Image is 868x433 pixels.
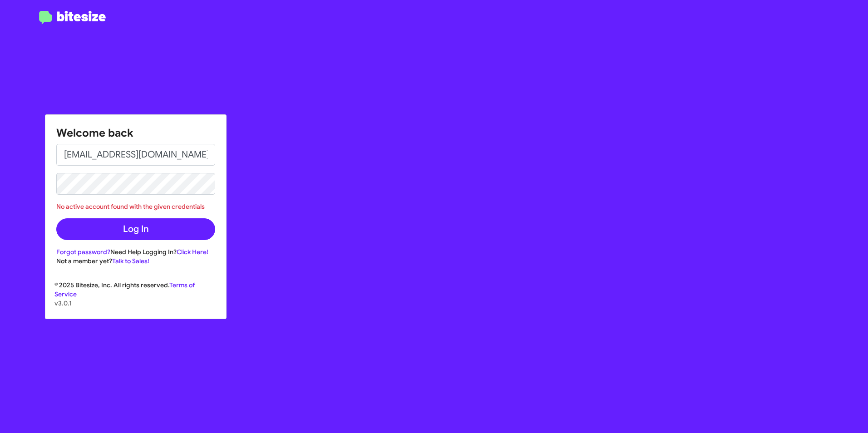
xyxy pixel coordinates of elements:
h1: Welcome back [56,126,215,140]
a: Click Here! [177,248,208,256]
div: No active account found with the given credentials [56,202,215,211]
div: © 2025 Bitesize, Inc. All rights reserved. [45,280,226,319]
div: Need Help Logging In? [56,247,215,256]
a: Forgot password? [56,248,110,256]
input: Email address [56,144,215,166]
div: Not a member yet? [56,256,215,266]
p: v3.0.1 [54,299,217,308]
a: Talk to Sales! [112,257,149,265]
button: Log In [56,218,215,240]
a: Terms of Service [54,281,195,298]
